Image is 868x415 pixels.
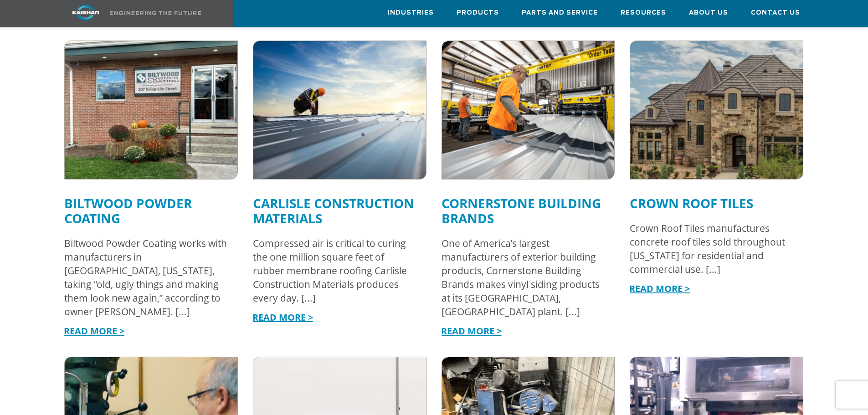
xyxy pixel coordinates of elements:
[442,195,601,227] a: Cornerstone Building Brands
[64,195,192,227] a: Biltwood Powder Coating
[51,5,120,20] img: kaishan logo
[110,11,201,15] img: Engineering the future
[751,8,800,18] span: Contact Us
[64,236,229,318] div: Biltwood Powder Coating works with manufacturers in [GEOGRAPHIC_DATA], [US_STATE], taking “old, u...
[630,41,803,179] img: crown roof tiles
[629,282,690,295] a: READ MORE >
[689,8,728,18] span: About Us
[457,8,499,18] span: Products
[253,236,417,305] div: Compressed air is critical to curing the one million square feet of rubber membrane roofing Carli...
[388,0,434,25] a: Industries
[442,236,606,318] div: One of America’s largest manufacturers of exterior building products, Cornerstone Building Brands...
[253,41,426,179] img: roofer
[621,8,666,18] span: Resources
[522,0,598,25] a: Parts and Service
[630,221,794,276] div: Crown Roof Tiles manufactures concrete roof tiles sold throughout [US_STATE] for residential and ...
[522,8,598,18] span: Parts and Service
[689,0,728,25] a: About Us
[441,325,502,337] a: READ MORE >
[56,34,246,186] img: biltwood
[64,325,124,337] a: READ MORE >
[252,311,313,323] a: READ MORE >
[388,8,434,18] span: Industries
[630,195,753,212] a: Crown Roof Tiles
[621,0,666,25] a: Resources
[751,0,800,25] a: Contact Us
[457,0,499,25] a: Products
[253,195,414,227] a: Carlisle Construction Materials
